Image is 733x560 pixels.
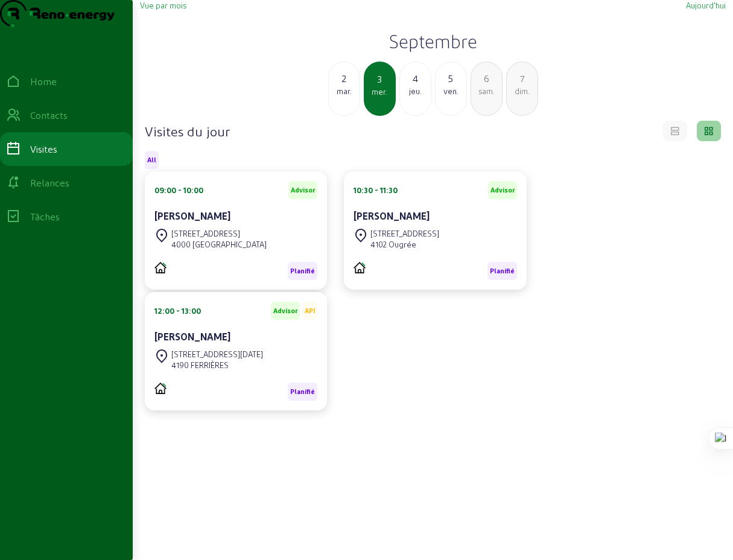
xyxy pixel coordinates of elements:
div: [STREET_ADDRESS] [171,228,267,239]
span: Aujourd'hui [686,1,726,10]
div: mar. [329,86,360,97]
div: 4102 Ougrée [370,239,439,250]
img: PVELEC [354,262,366,273]
span: Planifié [290,267,315,275]
div: 4 [400,71,431,86]
div: jeu. [400,86,431,97]
div: sam. [471,86,502,97]
div: 5 [436,71,466,86]
span: Planifié [490,267,515,275]
div: dim. [507,86,538,97]
span: Vue par mois [140,1,186,10]
span: Advisor [273,307,297,315]
img: PVELEC [154,262,167,273]
img: PVELEC [154,383,167,394]
div: 09:00 - 10:00 [154,185,203,196]
div: mer. [365,86,395,97]
span: Planifié [290,387,315,396]
cam-card-title: [PERSON_NAME] [154,210,230,221]
div: [STREET_ADDRESS][DATE] [171,349,263,360]
div: 2 [329,71,360,86]
div: 3 [365,72,395,86]
div: 10:30 - 11:30 [354,185,398,196]
span: All [147,156,156,164]
div: 4190 FERRIÈRES [171,360,263,371]
span: Advisor [490,186,515,194]
div: 4000 [GEOGRAPHIC_DATA] [171,239,267,250]
span: API [305,307,315,315]
cam-card-title: [PERSON_NAME] [154,331,230,342]
div: Visites [30,142,57,156]
div: ven. [436,86,466,97]
div: Contacts [30,108,68,122]
div: [STREET_ADDRESS] [370,228,439,239]
div: Tâches [30,209,60,224]
cam-card-title: [PERSON_NAME] [354,210,430,221]
div: Relances [30,176,69,190]
div: 12:00 - 13:00 [154,305,201,316]
div: Home [30,74,57,89]
span: Advisor [291,186,315,194]
h4: Visites du jour [145,122,230,139]
div: 6 [471,71,502,86]
div: 7 [507,71,538,86]
h2: Septembre [140,30,726,52]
